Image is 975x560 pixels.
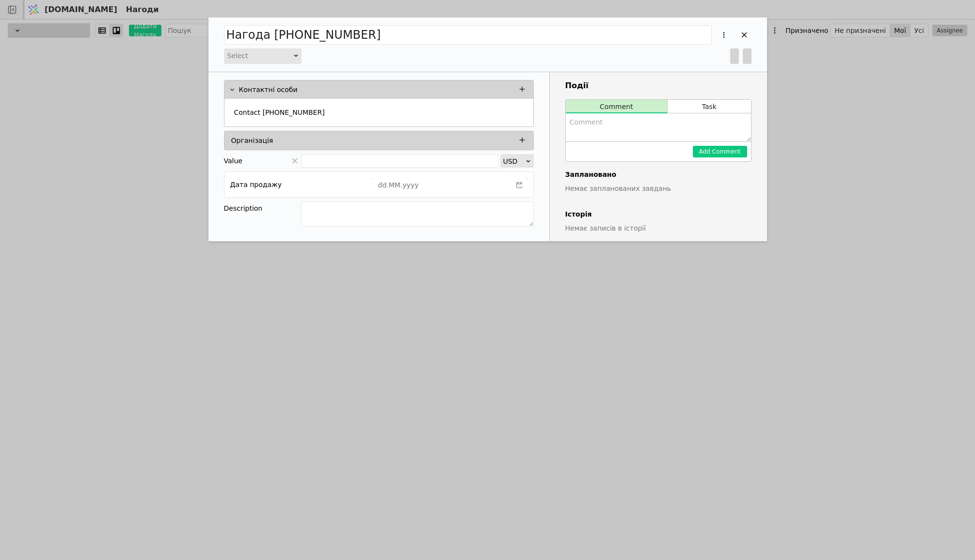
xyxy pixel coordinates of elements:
[503,155,525,168] div: USD
[231,136,273,146] p: Організація
[224,154,242,168] span: Value
[230,178,282,191] div: Дата продажу
[565,223,751,233] p: Немає записів в історії
[565,209,751,219] h4: Історія
[566,100,668,113] button: Comment
[565,170,751,180] h4: Заплановано
[565,184,751,194] p: Немає запланованих завдань
[668,100,751,113] button: Task
[516,182,523,188] svg: calender simple
[208,17,767,241] div: Add Opportunity
[373,178,511,192] input: dd.MM.yyyy
[239,85,298,95] p: Контактні особи
[227,49,292,62] div: Select
[234,108,325,118] p: Contact [PHONE_NUMBER]
[224,202,301,215] div: Description
[693,146,747,157] button: Add Comment
[565,80,751,92] h3: Події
